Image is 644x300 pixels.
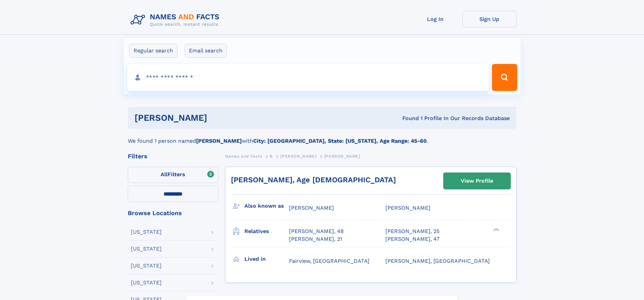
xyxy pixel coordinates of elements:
b: City: [GEOGRAPHIC_DATA], State: [US_STATE], Age Range: 45-60 [253,138,427,144]
h1: [PERSON_NAME] [135,114,305,122]
div: Found 1 Profile In Our Records Database [305,115,510,122]
span: [PERSON_NAME], [GEOGRAPHIC_DATA] [385,258,490,264]
span: [PERSON_NAME] [385,205,430,211]
a: Log In [408,11,462,27]
img: Logo Names and Facts [128,11,225,29]
h3: Relatives [244,226,289,237]
a: B [270,152,273,160]
span: Fairview, [GEOGRAPHIC_DATA] [289,258,369,264]
span: [PERSON_NAME] [324,154,360,159]
div: Filters [128,153,218,159]
div: [US_STATE] [131,263,162,269]
div: Browse Locations [128,210,218,216]
label: Regular search [129,44,177,58]
span: B [270,154,273,159]
a: View Profile [444,173,510,189]
div: [US_STATE] [131,280,162,285]
div: We found 1 person named with . [128,129,517,145]
h3: Lived in [244,253,289,265]
a: [PERSON_NAME] [280,152,316,160]
a: Sign Up [462,11,517,27]
label: Email search [185,44,227,58]
div: [US_STATE] [131,229,162,235]
h3: Also known as [244,200,289,212]
div: [US_STATE] [131,246,162,252]
a: [PERSON_NAME], Age [DEMOGRAPHIC_DATA] [231,176,396,184]
span: All [161,171,168,178]
a: [PERSON_NAME], 47 [385,235,439,243]
span: [PERSON_NAME] [289,205,334,211]
span: [PERSON_NAME] [280,154,316,159]
input: search input [127,64,489,91]
div: View Profile [461,173,493,189]
a: [PERSON_NAME], 21 [289,235,342,243]
div: ❯ [492,228,500,232]
button: Search Button [492,64,517,91]
label: Filters [128,167,218,183]
a: [PERSON_NAME], 25 [385,228,439,235]
a: Names and Facts [225,152,262,160]
a: [PERSON_NAME], 48 [289,228,344,235]
b: [PERSON_NAME] [196,138,242,144]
